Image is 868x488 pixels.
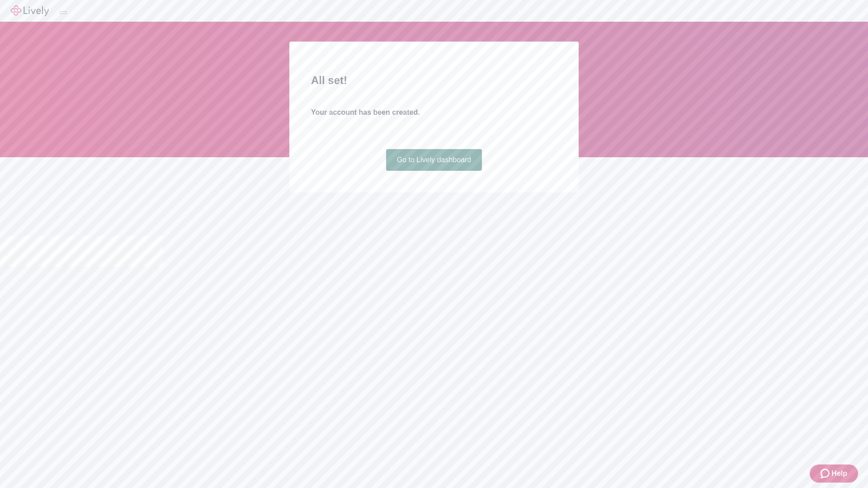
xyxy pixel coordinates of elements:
[60,11,67,14] button: Log out
[311,107,557,118] h4: Your account has been created.
[311,72,557,89] h2: All set!
[810,465,858,483] button: Zendesk support iconHelp
[386,149,482,171] a: Go to Lively dashboard
[11,5,49,16] img: Lively
[821,468,831,479] svg: Zendesk support icon
[831,468,847,479] span: Help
